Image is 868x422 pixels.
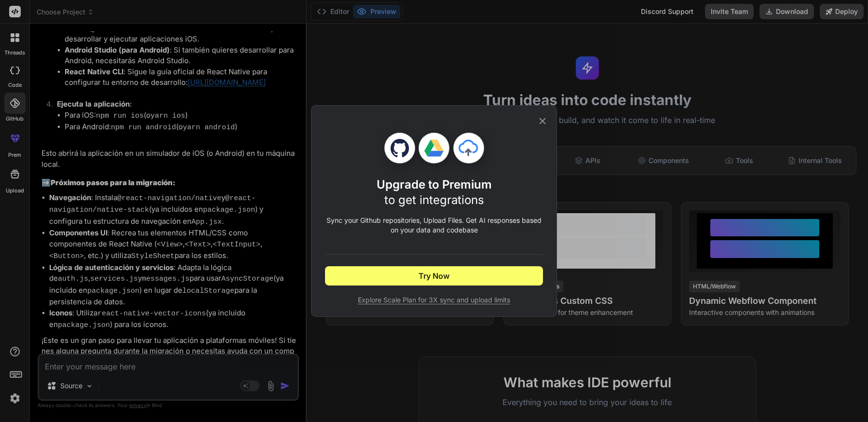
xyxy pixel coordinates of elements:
[325,266,543,286] button: Try Now
[419,270,449,282] span: Try Now
[384,193,484,207] span: to get integrations
[377,177,492,208] h1: Upgrade to Premium
[325,295,543,305] span: Explore Scale Plan for 3X sync and upload limits
[325,216,543,235] p: Sync your Github repositories, Upload Files. Get AI responses based on your data and codebase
